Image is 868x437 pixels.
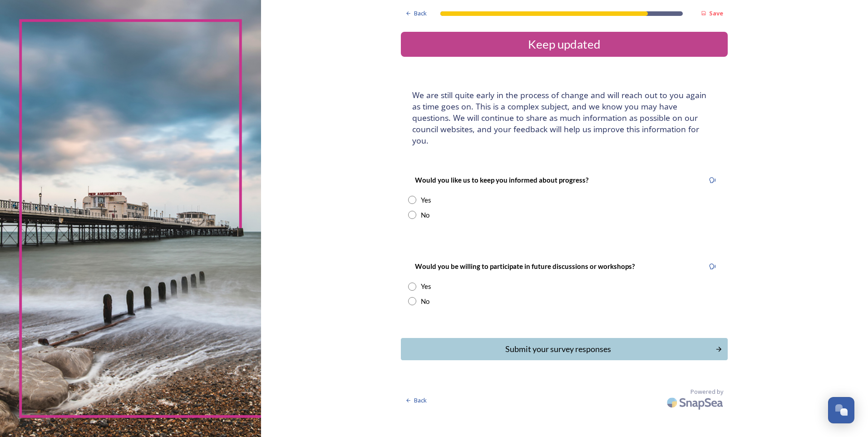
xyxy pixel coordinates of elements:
[415,176,588,184] strong: Would you like us to keep you informed about progress?
[690,387,723,396] span: Powered by
[421,210,429,220] div: No
[415,262,635,270] strong: Would you be willing to participate in future discussions or workshops?
[709,9,723,17] strong: Save
[421,281,431,292] div: Yes
[664,392,728,413] img: SnapSea Logo
[406,343,710,355] div: Submit your survey responses
[828,397,854,423] button: Open Chat
[421,195,431,205] div: Yes
[414,396,427,405] span: Back
[401,338,728,360] button: Continue
[412,89,716,146] h4: We are still quite early in the process of change and will reach out to you again as time goes on...
[414,9,427,18] span: Back
[421,296,429,307] div: No
[404,35,724,53] div: Keep updated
